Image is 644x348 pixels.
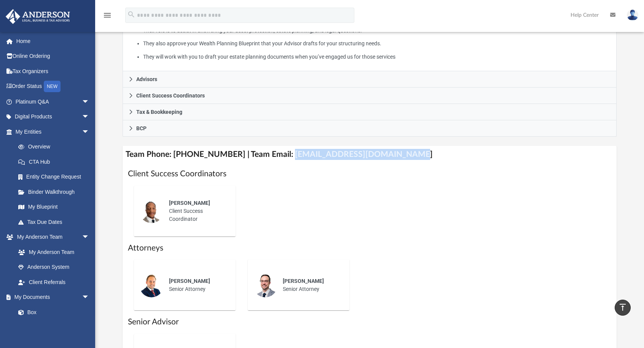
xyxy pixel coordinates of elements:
a: Advisors [123,71,617,88]
h1: Senior Advisor [128,316,611,327]
h1: Client Success Coordinators [128,168,611,179]
div: Client Success Coordinator [164,194,230,228]
a: Binder Walkthrough [11,184,101,200]
img: User Pic [627,10,638,21]
li: They also approve your Wealth Planning Blueprint that your Advisor drafts for your structuring ne... [143,39,611,48]
a: Online Ordering [5,49,101,64]
a: My Anderson Teamarrow_drop_down [5,230,97,245]
span: Advisors [136,77,157,82]
span: arrow_drop_down [82,109,97,125]
div: NEW [44,81,61,92]
span: [PERSON_NAME] [169,200,210,206]
a: Order StatusNEW [5,79,101,94]
a: My Blueprint [11,200,97,215]
a: Anderson System [11,260,97,275]
img: thumbnail [253,273,277,297]
li: They will work with you to draft your estate planning documents when you’ve engaged us for those ... [143,52,611,62]
a: Tax Organizers [5,64,101,79]
a: Tax & Bookkeeping [123,104,617,120]
span: arrow_drop_down [82,230,97,245]
h1: Attorneys [128,243,611,254]
div: Senior Attorney [164,272,230,299]
a: Tax Due Dates [11,214,101,230]
span: [PERSON_NAME] [169,278,210,284]
a: Overview [11,139,101,155]
a: Client Referrals [11,275,97,290]
a: Home [5,34,101,49]
a: My Anderson Team [11,244,93,260]
a: My Documentsarrow_drop_down [5,290,97,305]
img: thumbnail [139,199,164,223]
img: Anderson Advisors Platinum Portal [3,9,72,24]
img: thumbnail [139,273,164,297]
span: arrow_drop_down [82,124,97,140]
a: My Entitiesarrow_drop_down [5,124,101,139]
a: Client Success Coordinators [123,88,617,104]
i: menu [103,11,112,20]
h4: Team Phone: [PHONE_NUMBER] | Team Email: [EMAIL_ADDRESS][DOMAIN_NAME] [123,146,617,163]
a: Entity Change Request [11,169,101,185]
span: BCP [136,126,147,131]
a: Digital Productsarrow_drop_down [5,109,101,125]
a: Meeting Minutes [11,320,97,335]
a: BCP [123,120,617,137]
span: arrow_drop_down [82,94,97,110]
i: search [127,10,135,19]
i: vertical_align_top [618,303,627,312]
span: Tax & Bookkeeping [136,109,182,115]
span: arrow_drop_down [82,290,97,305]
span: [PERSON_NAME] [283,278,324,284]
a: menu [103,14,112,20]
div: Senior Attorney [277,272,344,299]
a: vertical_align_top [615,300,631,316]
a: Platinum Q&Aarrow_drop_down [5,94,101,109]
a: CTA Hub [11,154,101,169]
span: Client Success Coordinators [136,93,205,98]
a: Box [11,305,93,320]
